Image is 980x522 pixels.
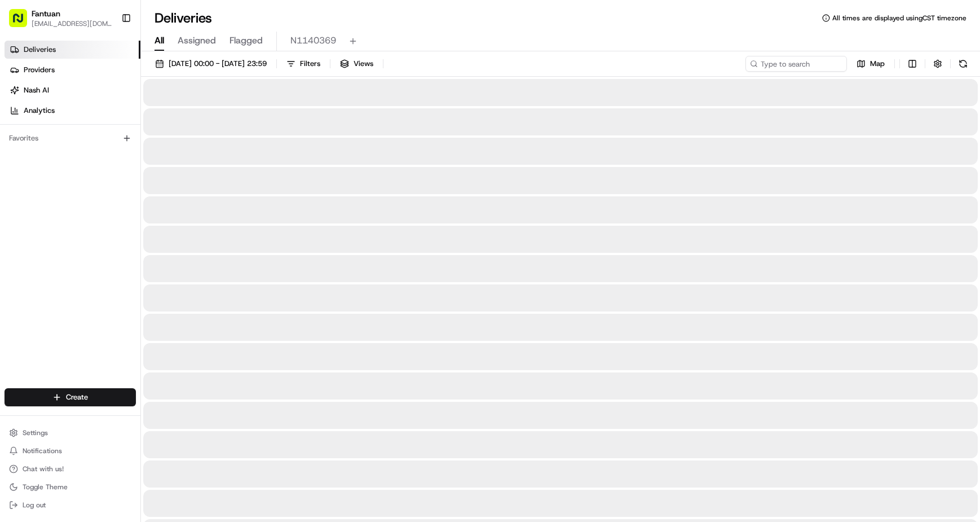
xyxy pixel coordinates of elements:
[832,14,966,23] span: All times are displayed using CST timezone
[5,425,136,441] button: Settings
[23,428,48,437] span: Settings
[354,59,373,69] span: Views
[32,19,112,28] button: [EMAIL_ADDRESS][DOMAIN_NAME]
[955,56,971,72] button: Refresh
[5,497,136,513] button: Log out
[24,106,55,116] span: Analytics
[5,129,136,147] div: Favorites
[300,59,320,69] span: Filters
[870,59,885,69] span: Map
[5,81,140,99] a: Nash AI
[24,85,49,95] span: Nash AI
[5,5,117,32] button: Fantuan[EMAIL_ADDRESS][DOMAIN_NAME]
[5,388,136,406] button: Create
[23,482,68,492] span: Toggle Theme
[745,56,847,72] input: Type to search
[24,45,56,55] span: Deliveries
[169,59,267,69] span: [DATE] 00:00 - [DATE] 23:59
[23,464,64,473] span: Chat with us!
[5,61,140,79] a: Providers
[32,8,60,19] button: Fantuan
[335,56,378,72] button: Views
[5,461,136,477] button: Chat with us!
[150,56,272,72] button: [DATE] 00:00 - [DATE] 23:59
[5,479,136,495] button: Toggle Theme
[5,102,140,120] a: Analytics
[290,34,336,47] span: N1140369
[66,392,88,402] span: Create
[851,56,890,72] button: Map
[5,41,140,59] a: Deliveries
[24,65,55,75] span: Providers
[281,56,325,72] button: Filters
[154,34,164,47] span: All
[229,34,263,47] span: Flagged
[154,9,212,27] h1: Deliveries
[178,34,216,47] span: Assigned
[23,501,46,510] span: Log out
[23,446,62,455] span: Notifications
[5,443,136,459] button: Notifications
